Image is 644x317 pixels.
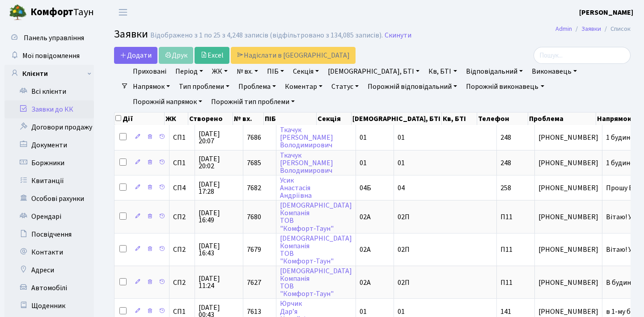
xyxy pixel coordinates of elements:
span: СП1 [173,134,191,141]
a: Порожній виконавець [462,79,547,94]
span: СП4 [173,184,191,192]
span: 7679 [247,245,261,254]
a: Заявки до КК [4,100,94,118]
a: Квитанції [4,172,94,190]
span: [PHONE_NUMBER] [538,246,598,253]
a: Адреси [4,261,94,279]
th: Створено [188,113,233,125]
span: Мої повідомлення [22,51,80,61]
a: [DEMOGRAPHIC_DATA]КомпаніяТОВ"Комфорт-Таун" [280,200,352,233]
span: 7613 [247,307,261,317]
span: 02П [398,245,410,254]
a: Приховані [129,64,170,79]
a: Коментар [281,79,326,94]
span: 141 [500,307,511,317]
span: 258 [500,183,511,193]
span: 248 [500,158,511,168]
b: [PERSON_NAME] [579,8,633,17]
a: [DEMOGRAPHIC_DATA]КомпаніяТОВ"Комфорт-Таун" [280,266,352,299]
a: Мої повідомлення [4,47,94,65]
a: Статус [328,79,362,94]
span: 7682 [247,183,261,193]
span: 02А [360,212,371,222]
span: 02П [398,278,410,288]
a: [PERSON_NAME] [579,7,633,18]
span: 7680 [247,212,261,222]
a: Excel [195,47,229,64]
span: СП2 [173,213,191,221]
a: Додати [114,47,157,64]
span: [DATE] 17:28 [199,181,239,195]
div: Відображено з 1 по 25 з 4,248 записів (відфільтровано з 134,085 записів). [150,31,383,40]
span: 01 [360,158,367,168]
span: Таун [30,5,94,20]
span: СП2 [173,246,191,253]
a: Всі клієнти [4,83,94,100]
a: № вх. [233,64,262,79]
a: Тип проблеми [175,79,233,94]
span: [PHONE_NUMBER] [538,134,598,141]
a: Особові рахунки [4,190,94,208]
a: [DEMOGRAPHIC_DATA], БТІ [324,64,423,79]
span: 04Б [360,183,371,193]
a: ЖК [208,64,231,79]
a: Порожній тип проблеми [208,94,298,109]
span: 7627 [247,278,261,288]
span: [PHONE_NUMBER] [538,279,598,286]
span: СП1 [173,308,191,315]
a: ПІБ [263,64,288,79]
span: 01 [398,158,405,168]
span: П11 [500,245,513,254]
a: Виконавець [528,64,580,79]
span: 04 [398,183,405,193]
a: Заявки [581,24,601,33]
button: Переключити навігацію [112,5,134,20]
span: 02П [398,212,410,222]
a: Період [172,64,207,79]
a: Відповідальний [462,64,526,79]
th: ПІБ [264,113,316,125]
img: logo.png [9,4,27,21]
th: Проблема [528,113,596,125]
nav: breadcrumb [542,20,644,38]
a: Порожній напрямок [129,94,206,109]
th: Телефон [477,113,528,125]
a: Орендарі [4,208,94,225]
th: Дії [114,113,165,125]
span: [PHONE_NUMBER] [538,308,598,315]
span: [DATE] 16:49 [199,209,239,224]
a: Щоденник [4,297,94,315]
a: Боржники [4,154,94,172]
span: 01 [360,133,367,142]
span: 7686 [247,133,261,142]
span: СП1 [173,159,191,167]
span: [DATE] 16:43 [199,242,239,257]
th: № вх. [233,113,264,125]
a: [DEMOGRAPHIC_DATA]КомпаніяТОВ"Комфорт-Таун" [280,234,352,266]
th: ЖК [165,113,188,125]
input: Пошук... [534,47,631,64]
span: 248 [500,133,511,142]
span: [PHONE_NUMBER] [538,213,598,221]
a: Ткачук[PERSON_NAME]Володимирович [280,150,333,175]
a: Скинути [385,31,411,40]
a: Ткачук[PERSON_NAME]Володимирович [280,125,333,150]
a: Порожній відповідальний [364,79,461,94]
span: [PHONE_NUMBER] [538,159,598,167]
span: [DATE] 20:02 [199,155,239,170]
span: 01 [398,133,405,142]
span: 7685 [247,158,261,168]
span: [PHONE_NUMBER] [538,184,598,192]
a: Договори продажу [4,118,94,136]
a: Напрямок [129,79,174,94]
li: Список [601,24,631,34]
a: Admin [555,24,572,33]
a: Кв, БТІ [425,64,460,79]
a: Документи [4,136,94,154]
span: Заявки [114,26,148,42]
span: 02А [360,278,371,288]
a: УсикАнастасіяАндріївна [280,175,312,200]
span: СП2 [173,279,191,286]
b: Комфорт [30,5,73,19]
span: П11 [500,212,513,222]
